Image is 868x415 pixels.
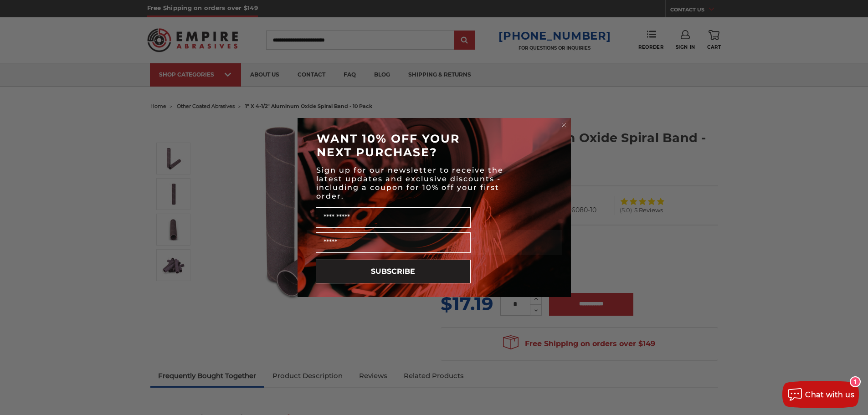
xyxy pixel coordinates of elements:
button: Close dialog [560,120,569,129]
button: SUBSCRIBE [316,260,471,283]
span: Chat with us [805,390,854,399]
span: WANT 10% OFF YOUR NEXT PURCHASE? [317,132,460,159]
div: 1 [851,377,860,386]
button: Chat with us [782,381,859,408]
input: Email [316,232,471,253]
span: Sign up for our newsletter to receive the latest updates and exclusive discounts - including a co... [316,166,503,200]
